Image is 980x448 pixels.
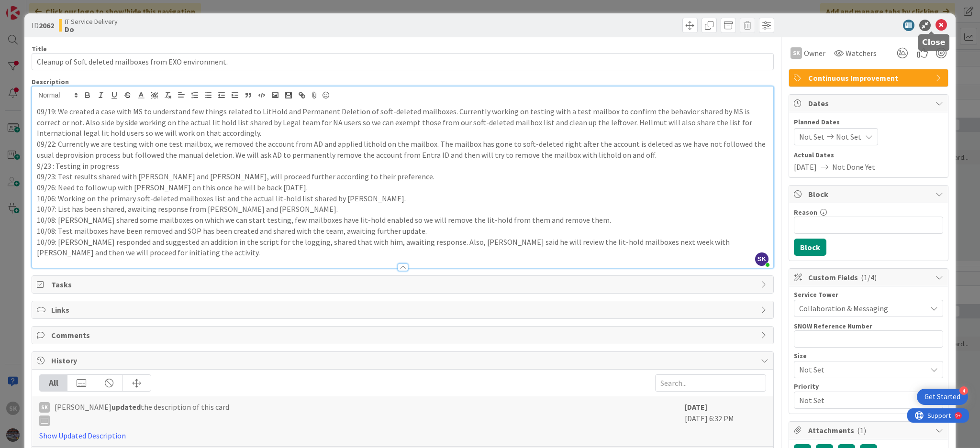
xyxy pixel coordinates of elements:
p: 10/09: [PERSON_NAME] responded and suggested an addition in the script for the logging, shared th... [37,237,768,258]
span: Actual Dates [794,150,943,160]
label: Reason [794,208,817,217]
span: Collaboration & Messaging [799,303,926,314]
div: Get Started [924,392,960,402]
span: [PERSON_NAME] the description of this card [55,401,229,426]
div: Service Tower [794,291,943,298]
input: type card name here... [32,53,774,70]
p: 09/23: Test results shared with [PERSON_NAME] and [PERSON_NAME], will proceed further according t... [37,171,768,182]
div: All [40,375,67,391]
span: Support [20,1,44,13]
p: 09/26: Need to follow up with [PERSON_NAME] on this once he will be back [DATE]. [37,182,768,193]
span: ID [32,20,54,31]
span: Description [32,77,69,86]
span: Not Set [799,131,824,142]
b: 2062 [39,21,54,30]
p: 10/08: Test mailboxes have been removed and SOP has been created and shared with the team, awaiti... [37,226,768,237]
span: Dates [808,98,931,109]
span: ( 1/4 ) [861,273,877,282]
p: 10/08: [PERSON_NAME] shared some mailboxes on which we can start testing, few mailboxes have lit-... [37,215,768,226]
div: 4 [959,386,968,395]
span: Not Done Yet [832,161,875,173]
div: Priority [794,383,943,390]
input: Search... [655,374,766,392]
span: Not Set [799,393,922,407]
span: Continuous Improvement [808,72,931,84]
span: ( 1 ) [857,426,866,435]
h5: Close [922,38,946,47]
label: Title [32,44,47,53]
span: Custom Fields [808,272,931,283]
div: [DATE] 6:32 PM [685,401,766,441]
p: 09/22: Currently we are testing with one test mailbox, we removed the account from AD and applied... [37,139,768,160]
p: 10/06: Working on the primary soft-deleted mailboxes list and the actual lit-hold list shared by ... [37,193,768,204]
span: Attachments [808,425,931,436]
div: SK [791,47,802,59]
span: Watchers [846,47,877,59]
span: Owner [804,47,825,59]
span: Links [51,304,756,316]
div: 9+ [48,4,53,11]
span: History [51,355,756,366]
a: Show Updated Description [39,431,126,440]
label: SNOW Reference Number [794,322,872,330]
b: updated [111,402,141,412]
p: 9/23 : Testing in progress [37,161,768,172]
span: Block [808,188,931,200]
div: Size [794,352,943,359]
p: 10/07: List has been shared, awaiting response from [PERSON_NAME] and [PERSON_NAME]. [37,204,768,215]
span: IT Service Delivery [65,18,118,25]
p: 09/19: We created a case with MS to understand few things related to LitHold and Permanent Deleti... [37,106,768,139]
span: Not Set [799,363,922,376]
div: SK [39,402,50,413]
span: Tasks [51,279,756,290]
div: Open Get Started checklist, remaining modules: 4 [917,389,968,405]
button: Block [794,239,826,256]
span: SK [755,252,768,266]
b: [DATE] [685,402,707,412]
b: Do [65,25,118,33]
span: Planned Dates [794,117,943,127]
span: Comments [51,329,756,341]
span: Not Set [836,131,861,142]
span: [DATE] [794,161,817,173]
